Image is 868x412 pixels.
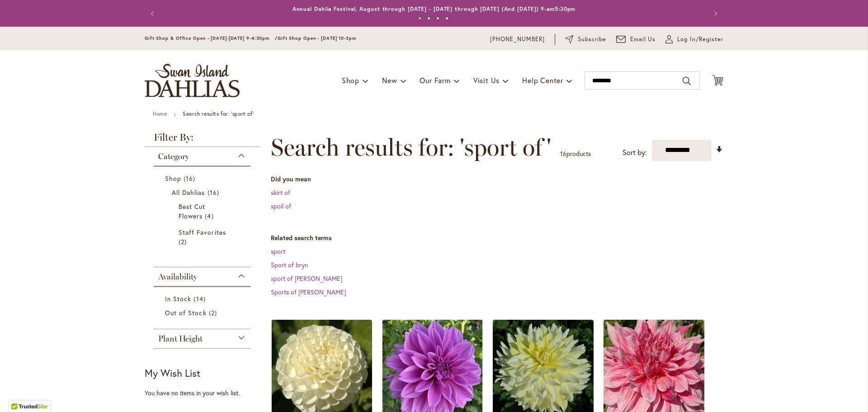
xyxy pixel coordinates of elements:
[677,35,723,44] span: Log In/Register
[560,149,566,158] span: 16
[145,35,278,41] span: Gift Shop & Office Open - [DATE]-[DATE] 9-4:30pm /
[271,288,346,296] a: Sports of [PERSON_NAME]
[165,174,241,183] a: Shop
[427,17,430,20] button: 2 of 4
[165,308,207,317] span: Out of Stock
[179,237,189,246] span: 2
[271,175,723,184] dt: Did you mean
[153,110,167,117] a: Home
[271,202,291,210] a: spoil of
[473,76,500,85] span: Visit Us
[172,188,235,197] a: All Dahlias
[342,76,359,85] span: Shop
[205,211,216,221] span: 4
[420,76,450,85] span: Our Farm
[560,147,591,161] p: products
[158,334,203,344] span: Plant Height
[179,227,228,246] a: Staff Favorites
[271,134,551,161] span: Search results for: 'sport of'
[271,260,308,269] a: Sport of bryn
[179,228,226,237] span: Staff Favorites
[158,152,189,161] span: Category
[271,233,723,242] dt: Related search terms
[145,133,259,147] strong: Filter By:
[145,5,163,23] button: Previous
[565,35,606,44] a: Subscribe
[145,64,240,97] a: store logo
[490,35,545,44] a: [PHONE_NUMBER]
[578,35,606,44] span: Subscribe
[183,110,254,117] strong: Search results for: 'sport of'
[436,17,439,20] button: 3 of 4
[165,294,191,303] span: In Stock
[179,202,228,221] a: Best Cut Flowers
[145,388,265,398] div: You have no items in your wish list.
[271,247,285,256] a: sport
[158,272,197,282] span: Availability
[278,35,356,41] span: Gift Shop Open - [DATE] 10-3pm
[165,308,241,317] a: Out of Stock 2
[209,308,219,317] span: 2
[292,5,576,12] a: Annual Dahlia Festival, August through [DATE] - [DATE] through [DATE] (And [DATE]) 9-am5:30pm
[630,35,656,44] span: Email Us
[208,188,222,197] span: 16
[172,188,205,197] span: All Dahlias
[623,144,647,161] label: Sort by:
[179,202,205,220] span: Best Cut Flowers
[184,174,198,183] span: 16
[193,294,208,303] span: 14
[418,17,421,20] button: 1 of 4
[145,366,200,379] strong: My Wish List
[165,294,241,303] a: In Stock 14
[616,35,656,44] a: Email Us
[665,35,723,44] a: Log In/Register
[271,274,342,283] a: sport of [PERSON_NAME]
[705,5,723,23] button: Next
[445,17,448,20] button: 4 of 4
[522,76,563,85] span: Help Center
[271,188,290,197] a: skirt of
[165,174,181,183] span: Shop
[382,76,397,85] span: New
